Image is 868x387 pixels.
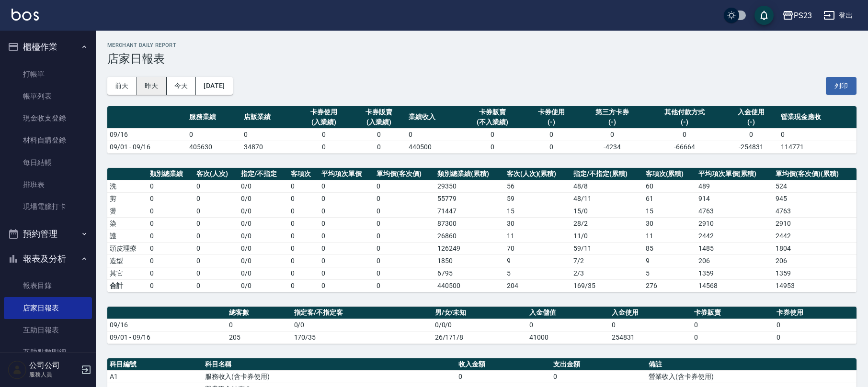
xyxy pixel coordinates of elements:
[643,267,696,279] td: 5
[723,141,778,153] td: -254831
[288,180,319,192] td: 0
[774,331,857,343] td: 0
[643,180,696,192] td: 60
[692,307,774,319] th: 卡券販賣
[239,217,288,230] td: 0 / 0
[726,117,776,127] div: (-)
[196,77,232,95] button: [DATE]
[354,107,404,117] div: 卡券販賣
[351,128,406,141] td: 0
[778,128,857,141] td: 0
[374,168,435,180] th: 單均價(客次價)
[435,230,504,242] td: 26860
[107,267,148,279] td: 其它
[239,192,288,205] td: 0 / 0
[107,331,227,343] td: 09/01 - 09/16
[351,141,406,153] td: 0
[504,205,571,217] td: 15
[773,254,857,267] td: 206
[239,279,288,292] td: 0/0
[288,254,319,267] td: 0
[239,168,288,180] th: 指定/不指定
[319,279,374,292] td: 0
[571,230,643,242] td: 11 / 0
[194,180,239,192] td: 0
[524,141,579,153] td: 0
[227,331,291,343] td: 205
[239,180,288,192] td: 0 / 0
[107,168,857,292] table: a dense table
[374,180,435,192] td: 0
[319,230,374,242] td: 0
[406,128,461,141] td: 0
[107,307,857,344] table: a dense table
[433,307,527,319] th: 男/女/未知
[107,230,148,242] td: 護
[107,279,148,292] td: 合計
[648,107,721,117] div: 其他付款方式
[203,370,456,383] td: 服務收入(含卡券使用)
[107,42,857,48] h2: Merchant Daily Report
[4,107,92,129] a: 現金收支登錄
[148,267,194,279] td: 0
[646,370,857,383] td: 營業收入(含卡券使用)
[288,267,319,279] td: 0
[456,358,551,371] th: 收入金額
[4,246,92,271] button: 報表及分析
[643,205,696,217] td: 15
[504,192,571,205] td: 59
[527,307,609,319] th: 入金儲值
[374,217,435,230] td: 0
[773,180,857,192] td: 524
[435,279,504,292] td: 440500
[194,217,239,230] td: 0
[8,360,27,379] img: Person
[288,279,319,292] td: 0
[4,152,92,174] a: 每日結帳
[288,168,319,180] th: 客項次
[696,230,774,242] td: 2442
[609,307,692,319] th: 入金使用
[504,180,571,192] td: 56
[187,106,242,129] th: 服務業績
[148,192,194,205] td: 0
[4,275,92,297] a: 報表目錄
[579,128,646,141] td: 0
[435,254,504,267] td: 1850
[107,180,148,192] td: 洗
[107,217,148,230] td: 染
[643,279,696,292] td: 276
[148,254,194,267] td: 0
[167,77,196,95] button: 今天
[692,331,774,343] td: 0
[187,128,242,141] td: 0
[773,267,857,279] td: 1359
[288,205,319,217] td: 0
[319,267,374,279] td: 0
[648,117,721,127] div: (-)
[527,319,609,331] td: 0
[551,370,646,383] td: 0
[524,128,579,141] td: 0
[773,242,857,254] td: 1804
[461,128,524,141] td: 0
[463,117,522,127] div: (不入業績)
[571,279,643,292] td: 169/35
[645,128,723,141] td: 0
[571,217,643,230] td: 28 / 2
[643,254,696,267] td: 9
[374,242,435,254] td: 0
[726,107,776,117] div: 入金使用
[194,267,239,279] td: 0
[148,242,194,254] td: 0
[696,192,774,205] td: 914
[773,230,857,242] td: 2442
[773,205,857,217] td: 4763
[696,242,774,254] td: 1485
[571,254,643,267] td: 7 / 2
[148,168,194,180] th: 類別總業績
[435,267,504,279] td: 6795
[29,361,78,370] h5: 公司公司
[435,205,504,217] td: 71447
[241,106,297,129] th: 店販業績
